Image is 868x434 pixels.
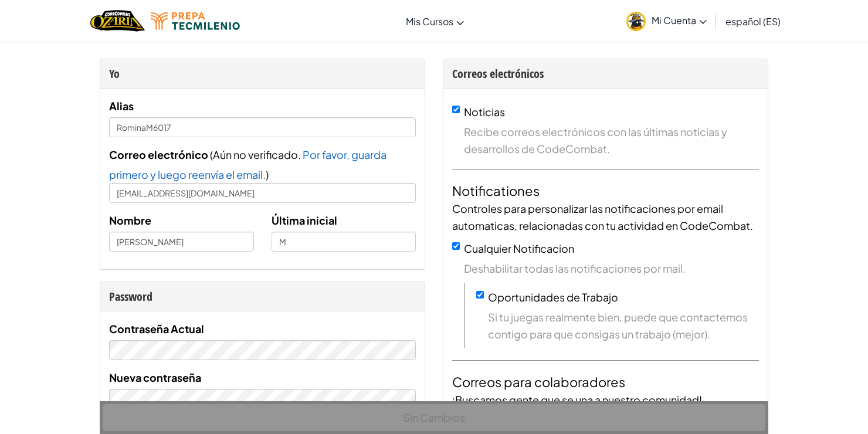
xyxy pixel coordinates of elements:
[266,168,269,181] span: )
[109,288,416,305] div: Password
[109,320,204,337] label: Contraseña Actual
[406,15,453,28] span: Mis Cursos
[626,12,646,31] img: avatar
[109,212,151,229] label: Nombre
[213,148,303,161] span: Aún no verificado.
[90,9,145,33] a: Ozaria by CodeCombat logo
[452,65,759,82] div: Correos electrónicos
[464,105,505,118] label: Noticias
[725,15,781,28] span: español (ES)
[452,202,753,232] span: Controles para personalizar las notificaciones por email automaticas, relacionadas con tu activid...
[464,242,574,255] label: Cualquier Notificacion
[272,212,337,229] label: Última inicial
[452,393,702,423] span: ¡Buscamos gente que se una a nuestro comunidad! Comprueba la
[151,12,240,30] img: Tecmilenio logo
[621,2,713,39] a: Mi Cuenta
[109,369,201,386] label: Nueva contraseña
[208,148,213,161] span: (
[452,181,759,200] h4: Notificationes
[652,14,707,26] span: Mi Cuenta
[464,123,759,157] span: Recibe correos electrónicos con las últimas noticias y desarrollos de CodeCombat.
[109,65,416,82] div: Yo
[90,9,145,33] img: Home
[109,97,134,114] label: Alias
[488,308,759,343] span: Si tu juegas realmente bien, puede que contactemos contigo para que consigas un trabajo (mejor).
[109,148,208,161] span: Correo electrónico
[452,372,759,391] h4: Correos para colaboradores
[720,5,786,37] a: español (ES)
[488,290,618,304] label: Oportunidades de Trabajo
[464,260,759,277] span: Deshabilitar todas las notificaciones por mail.
[400,5,470,37] a: Mis Cursos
